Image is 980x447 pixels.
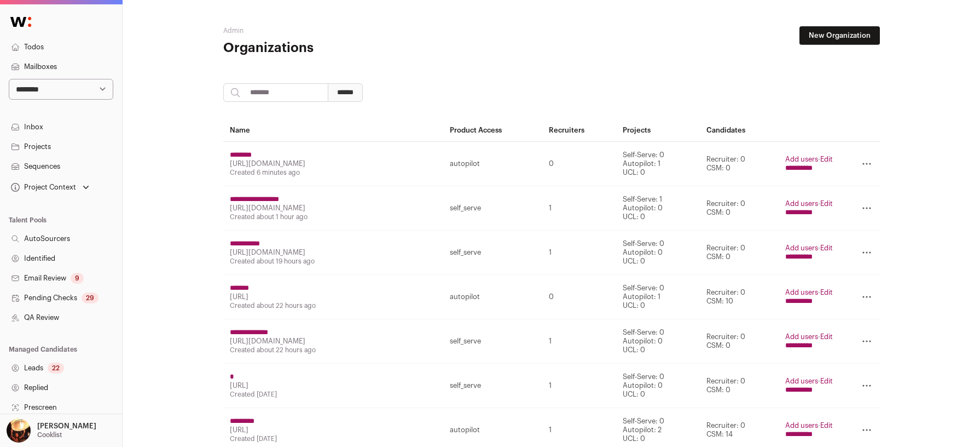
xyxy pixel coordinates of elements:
[616,319,699,364] td: Self-Serve: 0 Autopilot: 0 UCL: 0
[799,26,880,45] a: New Organization
[230,434,437,443] div: Created [DATE]
[230,293,248,300] a: [URL]
[779,319,839,364] td: ·
[700,364,779,408] td: Recruiter: 0 CSM: 0
[230,168,437,177] div: Created 6 minutes ago
[443,364,542,408] td: self_serve
[700,231,779,275] td: Recruiter: 0 CSM: 0
[230,213,437,221] div: Created about 1 hour ago
[542,275,617,319] td: 0
[223,119,443,142] th: Name
[443,319,542,364] td: self_serve
[785,244,818,251] a: Add users
[48,363,64,374] div: 22
[230,204,305,211] a: [URL][DOMAIN_NAME]
[820,422,833,429] a: Edit
[820,156,833,163] a: Edit
[230,346,437,354] div: Created about 22 hours ago
[230,390,437,399] div: Created [DATE]
[9,180,91,195] button: Open dropdown
[779,364,839,408] td: ·
[616,364,699,408] td: Self-Serve: 0 Autopilot: 0 UCL: 0
[779,231,839,275] td: ·
[616,186,699,231] td: Self-Serve: 1 Autopilot: 0 UCL: 0
[230,337,305,345] a: [URL][DOMAIN_NAME]
[37,431,62,439] p: Cooklist
[71,273,84,284] div: 9
[542,364,617,408] td: 1
[785,333,818,340] a: Add users
[9,183,76,192] div: Project Context
[443,142,542,186] td: autopilot
[230,382,248,389] a: [URL]
[542,186,617,231] td: 1
[230,160,305,167] a: [URL][DOMAIN_NAME]
[230,426,248,433] a: [URL]
[443,186,542,231] td: self_serve
[443,119,542,142] th: Product Access
[4,419,98,443] button: Open dropdown
[542,231,617,275] td: 1
[542,142,617,186] td: 0
[820,244,833,251] a: Edit
[616,119,699,142] th: Projects
[820,200,833,207] a: Edit
[223,27,243,34] a: Admin
[4,11,37,33] img: Wellfound
[779,275,839,319] td: ·
[616,275,699,319] td: Self-Serve: 0 Autopilot: 1 UCL: 0
[443,231,542,275] td: self_serve
[82,293,98,303] div: 29
[779,142,839,186] td: ·
[542,319,617,364] td: 1
[700,275,779,319] td: Recruiter: 0 CSM: 10
[542,119,617,142] th: Recruiters
[700,319,779,364] td: Recruiter: 0 CSM: 0
[785,289,818,296] a: Add users
[700,186,779,231] td: Recruiter: 0 CSM: 0
[230,257,437,266] div: Created about 19 hours ago
[820,377,833,385] a: Edit
[616,142,699,186] td: Self-Serve: 0 Autopilot: 1 UCL: 0
[779,186,839,231] td: ·
[785,377,818,385] a: Add users
[7,419,31,443] img: 473170-medium_jpg
[785,156,818,163] a: Add users
[820,333,833,340] a: Edit
[785,200,818,207] a: Add users
[230,301,437,310] div: Created about 22 hours ago
[785,422,818,429] a: Add users
[700,142,779,186] td: Recruiter: 0 CSM: 0
[443,275,542,319] td: autopilot
[700,119,779,142] th: Candidates
[616,231,699,275] td: Self-Serve: 0 Autopilot: 0 UCL: 0
[223,39,442,57] h1: Organizations
[37,422,96,431] p: [PERSON_NAME]
[230,249,305,256] a: [URL][DOMAIN_NAME]
[820,289,833,296] a: Edit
